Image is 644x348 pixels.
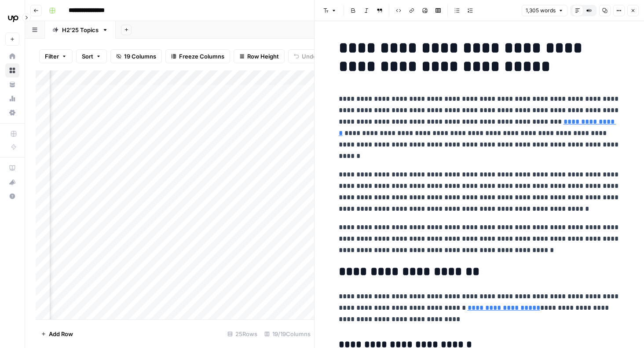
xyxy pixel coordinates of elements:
[5,7,19,29] button: Workspace: Upwork
[5,49,19,63] a: Home
[76,49,107,63] button: Sort
[526,7,556,15] span: 1,305 words
[6,176,19,189] div: What's new?
[247,52,279,61] span: Row Height
[5,175,19,189] button: What's new?
[5,92,19,106] a: Usage
[5,10,21,26] img: Upwork Logo
[5,77,19,92] a: Your Data
[302,52,317,61] span: Undo
[62,26,99,34] div: H2'25 Topics
[49,330,73,338] span: Add Row
[124,52,156,61] span: 19 Columns
[110,49,162,63] button: 19 Columns
[5,106,19,120] a: Settings
[5,189,19,203] button: Help + Support
[5,63,19,77] a: Browse
[82,52,93,61] span: Sort
[45,21,116,39] a: H2'25 Topics
[179,52,224,61] span: Freeze Columns
[165,49,230,63] button: Freeze Columns
[234,49,285,63] button: Row Height
[261,327,314,341] div: 19/19 Columns
[36,327,78,341] button: Add Row
[39,49,73,63] button: Filter
[288,49,322,63] button: Undo
[522,5,567,16] button: 1,305 words
[5,161,19,175] a: AirOps Academy
[224,327,261,341] div: 25 Rows
[45,52,59,61] span: Filter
